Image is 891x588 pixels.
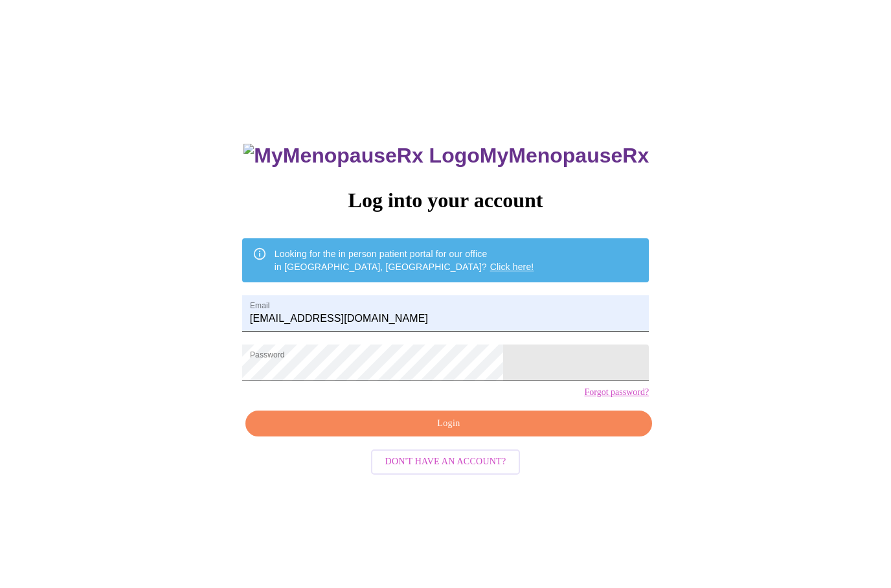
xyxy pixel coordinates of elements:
a: Click here! [490,262,534,272]
div: Looking for the in person patient portal for our office in [GEOGRAPHIC_DATA], [GEOGRAPHIC_DATA]? [275,242,534,278]
a: Don't have an account? [368,455,524,466]
button: Don't have an account? [371,449,521,475]
a: Forgot password? [584,387,649,398]
h3: Log into your account [242,188,649,212]
h3: MyMenopauseRx [243,144,649,168]
img: MyMenopauseRx Logo [243,144,479,168]
button: Login [245,411,652,437]
span: Login [260,416,637,432]
span: Don't have an account? [385,454,506,470]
